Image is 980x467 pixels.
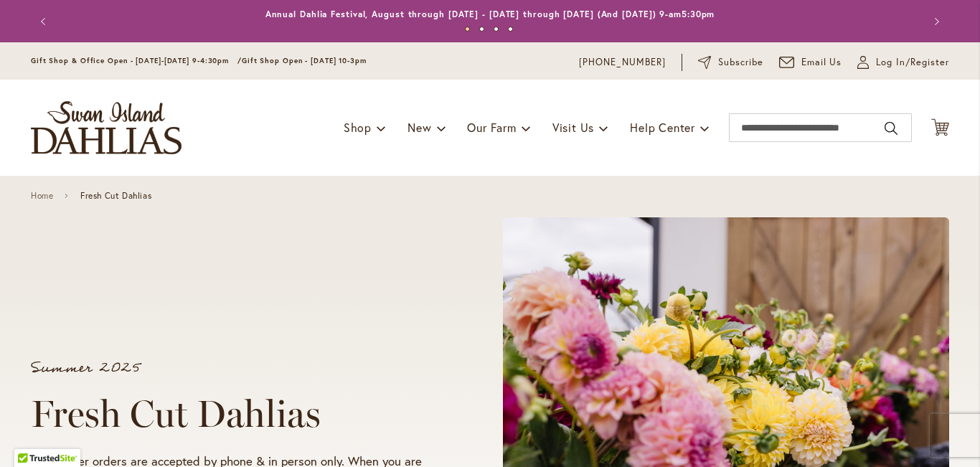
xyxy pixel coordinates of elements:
[801,55,842,70] span: Email Us
[630,120,695,135] span: Help Center
[552,120,594,135] span: Visit Us
[31,392,448,435] h1: Fresh Cut Dahlias
[31,7,60,36] button: Previous
[80,191,151,201] span: Fresh Cut Dahlias
[407,120,431,135] span: New
[31,361,448,375] p: Summer 2025
[31,191,53,201] a: Home
[242,56,367,65] span: Gift Shop Open - [DATE] 10-3pm
[876,55,949,70] span: Log In/Register
[265,9,715,19] a: Annual Dahlia Festival, August through [DATE] - [DATE] through [DATE] (And [DATE]) 9-am5:30pm
[494,27,499,32] button: 3 of 4
[920,7,949,36] button: Next
[508,27,513,32] button: 4 of 4
[718,55,763,70] span: Subscribe
[579,55,666,70] a: [PHONE_NUMBER]
[344,120,372,135] span: Shop
[779,55,842,70] a: Email Us
[857,55,949,70] a: Log In/Register
[31,101,182,154] a: store logo
[467,120,516,135] span: Our Farm
[479,27,484,32] button: 2 of 4
[465,27,470,32] button: 1 of 4
[31,56,242,65] span: Gift Shop & Office Open - [DATE]-[DATE] 9-4:30pm /
[698,55,763,70] a: Subscribe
